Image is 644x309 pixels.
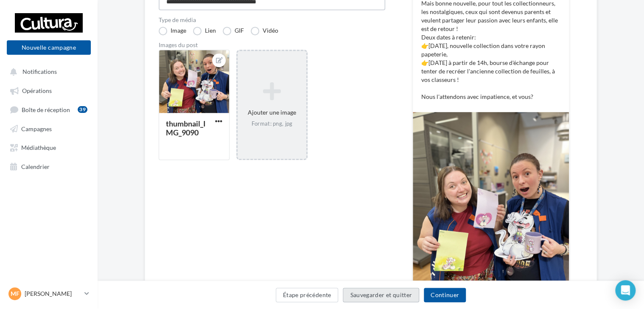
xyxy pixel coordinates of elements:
button: Continuer [424,288,466,302]
span: Opérations [22,87,52,94]
a: Calendrier [5,158,92,174]
button: Sauvegarder et quitter [343,288,419,302]
a: Opérations [5,82,92,98]
a: Médiathèque [5,139,92,154]
a: MF [PERSON_NAME] [7,286,91,302]
div: Images du post [159,42,385,48]
span: Campagnes [21,125,52,132]
a: Boîte de réception39 [5,101,92,117]
label: GIF [223,27,244,35]
label: Type de média [159,17,385,23]
label: Vidéo [251,27,278,35]
a: Campagnes [5,121,92,136]
div: 39 [78,106,87,113]
button: Nouvelle campagne [7,40,91,55]
span: MF [11,289,20,298]
div: thumbnail_IMG_9090 [166,119,206,137]
p: [PERSON_NAME] [25,289,81,298]
button: Étape précédente [276,288,339,302]
label: Lien [193,27,216,35]
div: Open Intercom Messenger [615,280,636,301]
label: Image [159,27,186,35]
button: Notifications [5,64,89,79]
span: Médiathèque [21,144,56,151]
span: Boîte de réception [22,106,70,113]
span: Calendrier [21,163,50,170]
span: Notifications [22,68,57,75]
